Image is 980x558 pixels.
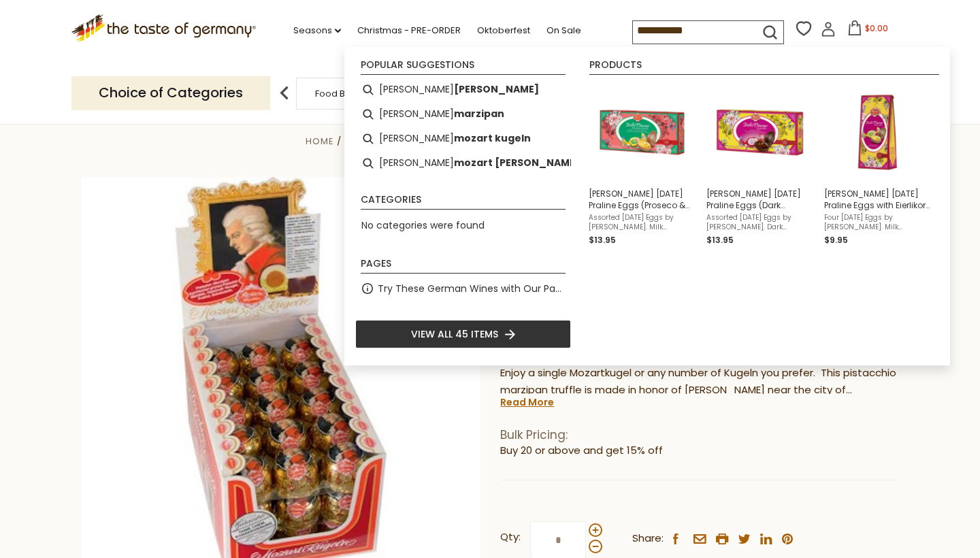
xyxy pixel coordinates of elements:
img: Reber Easter Praline Eggs in Gift Pack [593,83,691,182]
button: $0.00 [838,20,896,41]
h1: Bulk Pricing: [500,428,898,442]
div: Instant Search Results [344,47,950,365]
li: reber mozart [355,78,571,102]
b: mozart kugeln [454,131,531,146]
li: Buy 20 or above and get 15% off [500,442,898,459]
li: Products [589,60,939,75]
span: Assorted [DATE] Eggs by [PERSON_NAME]. Milk chocolate shells with Proseco & Peach cream, Eierliko... [589,213,696,232]
li: Reber Easter Praline Eggs (Dark chocolate, Milk chocolate, Cream) in Gift Pack 3.5 oz [701,78,819,252]
li: Popular suggestions [361,60,566,75]
img: Reber Easter Praling Eggs with Eierlikor in Gift Bag [828,83,927,182]
span: [PERSON_NAME] [DATE] Praline Eggs (Dark chocolate, Milk chocolate, Cream) in Gift Pack 3.5 oz [706,188,813,211]
span: Assorted [DATE] Eggs by [PERSON_NAME]. Dark chocolate shells with dark chocolate, milk chocolate,... [706,213,813,232]
span: $13.95 [706,234,734,246]
a: Try These German Wines with Our Pastry or Charcuterie [378,281,566,297]
a: Home [306,135,334,148]
li: Pages [361,259,566,274]
span: View all 45 items [411,327,498,342]
a: On Sale [546,23,581,38]
img: Reber Easter Praline Eggs in Gift Pack [710,83,809,182]
img: previous arrow [271,80,298,107]
a: Oktoberfest [477,23,530,38]
li: View all 45 items [355,320,571,348]
li: Try These German Wines with Our Pastry or Charcuterie [355,276,571,301]
p: Choice of Categories [71,76,270,110]
li: reber marzipan [355,102,571,127]
a: Food By Category [315,88,394,99]
b: mozart [PERSON_NAME] [454,155,580,171]
span: Four [DATE] Eggs by [PERSON_NAME]. Milk chocolate shells with Eierlikor cream. In festive [DATE] ... [824,213,931,232]
a: Reber Easter Praline Eggs in Gift Pack[PERSON_NAME] [DATE] Praline Eggs (Dark chocolate, Milk cho... [706,83,813,247]
span: $13.95 [589,234,616,246]
a: Seasons [293,23,341,38]
span: $0.00 [865,22,888,34]
li: Reber Easter Praline Eggs (Proseco & Peach, Eierlikor, Whiskey) in Gift Pack 3.5 oz [583,78,701,252]
a: Reber Easter Praling Eggs with Eierlikor in Gift Bag[PERSON_NAME] [DATE] Praline Eggs with Eierli... [824,83,931,247]
a: Christmas - PRE-ORDER [357,23,461,38]
span: No categories were found [361,218,485,232]
p: Enjoy a single Mozartkugel or any number of Kugeln you prefer. This pistacchio marzipan truffle i... [500,365,898,399]
strong: Qty: [500,529,521,546]
li: Reber Easter Praline Eggs with Eierlikor cream filling in Gift Bag 2.8 oz [819,78,936,252]
b: marzipan [454,106,504,122]
li: reber mozart kugeln [355,127,571,151]
span: Share: [632,530,664,547]
span: [PERSON_NAME] [DATE] Praline Eggs with Eierlikor cream filling in Gift Bag 2.8 oz [824,188,931,211]
span: [PERSON_NAME] [DATE] Praline Eggs (Proseco & Peach, Eierlikor, Whiskey) in Gift Pack 3.5 oz [589,188,696,211]
span: $9.95 [824,234,848,246]
b: [PERSON_NAME] [454,82,539,97]
a: Reber Easter Praline Eggs in Gift Pack[PERSON_NAME] [DATE] Praline Eggs (Proseco & Peach, Eierlik... [589,83,696,247]
li: Categories [361,195,566,210]
a: Read More [500,395,554,409]
li: reber mozart kugel [355,151,571,176]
